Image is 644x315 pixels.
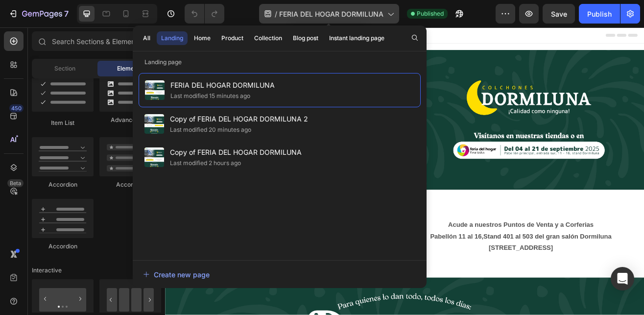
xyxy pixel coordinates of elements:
[325,252,390,261] strong: Pabellón 11 al 16,
[9,104,24,112] div: 450
[117,64,140,73] span: Element
[185,4,224,24] div: Undo/Redo
[254,34,282,43] div: Collection
[99,180,161,189] div: Accordion
[32,31,161,51] input: Search Sections & Elements
[391,252,507,261] strong: Stand 401 al 503 del gran salón
[587,9,612,19] div: Publish
[611,267,634,291] div: Open Intercom Messenger
[4,4,73,24] button: 7
[325,31,389,45] button: Instant landing page
[143,269,210,280] div: Create new page
[170,158,241,168] div: Last modified 2 hours ago
[329,34,384,43] div: Instant landing page
[133,57,427,67] p: Landing page
[221,34,243,43] div: Product
[54,64,75,73] span: Section
[143,34,150,43] div: All
[7,179,24,187] div: Beta
[543,4,575,24] button: Save
[293,34,318,43] div: Blog post
[161,34,183,43] div: Landing
[579,4,620,24] button: Publish
[32,242,94,251] div: Accordion
[170,113,308,125] span: Copy of FERIA DEL HOGAR DORMILUNA 2
[32,266,62,275] span: Interactive
[417,9,444,18] span: Published
[157,31,188,45] button: Landing
[99,116,161,124] div: Advanced List
[170,125,251,135] div: Last modified 20 minutes ago
[170,79,275,91] span: FERIA DEL HOGAR DORMILUNA
[217,31,248,45] button: Product
[347,238,526,246] strong: Acude a nuestros Puntos de Venta y a Corferias
[509,252,548,261] strong: Dormiluna
[275,9,277,19] span: /
[170,91,250,101] div: Last modified 15 minutes ago
[190,31,215,45] button: Home
[32,180,94,189] div: Accordion
[250,31,286,45] button: Collection
[139,31,155,45] button: All
[170,146,302,158] span: Copy of FERIA DEL HOGAR DORMILUNA
[64,8,69,20] p: 7
[397,267,476,275] strong: [STREET_ADDRESS]
[32,119,94,127] div: Item List
[279,9,383,19] span: FERIA DEL HOGAR DORMILUNA
[288,31,323,45] button: Blog post
[143,265,417,284] button: Create new page
[551,10,567,18] span: Save
[194,34,211,43] div: Home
